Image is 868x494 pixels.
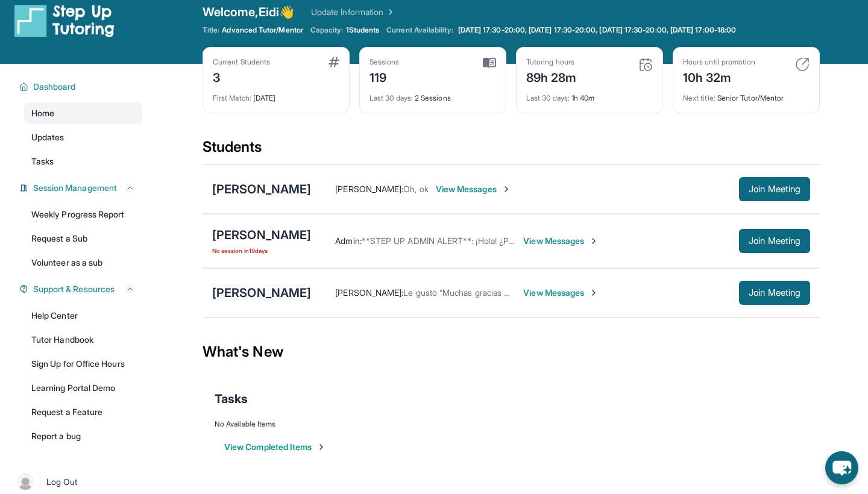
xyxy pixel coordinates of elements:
span: View Messages [523,287,599,299]
span: [PERSON_NAME] : [335,184,403,194]
span: Last 30 days : [526,93,570,102]
img: logo [14,4,115,37]
span: Welcome, Eidi 👋 [203,4,294,20]
div: 10h 32m [683,67,755,86]
a: Help Center [24,305,142,327]
a: Updates [24,127,142,148]
span: Updates [31,131,64,143]
button: Join Meeting [739,229,810,253]
span: | [39,475,42,489]
img: Chevron-Right [502,184,511,194]
div: Tutoring hours [526,57,577,67]
span: Session Management [33,182,117,194]
span: [DATE] 17:30-20:00, [DATE] 17:30-20:00, [DATE] 17:30-20:00, [DATE] 17:00-18:00 [458,25,736,35]
span: Current Availability: [386,25,453,35]
a: Sign Up for Office Hours [24,353,142,375]
button: Dashboard [28,81,135,93]
span: Home [31,107,54,119]
span: Tasks [215,390,248,407]
img: Chevron-Right [589,288,599,298]
button: Session Management [28,182,135,194]
button: View Completed Items [224,441,326,453]
a: Tasks [24,151,142,172]
img: Chevron-Right [589,236,599,246]
button: Support & Resources [28,283,135,295]
div: No Available Items [215,419,808,429]
span: [PERSON_NAME] : [335,287,403,298]
span: No session in 19 days [212,246,311,255]
span: Join Meeting [749,237,800,245]
div: [PERSON_NAME] [212,227,311,243]
img: card [638,57,653,72]
img: user-img [17,474,34,490]
button: Join Meeting [739,281,810,305]
div: [PERSON_NAME] [212,181,311,198]
div: Senior Tutor/Mentor [683,86,810,103]
div: 2 Sessions [370,86,496,103]
span: 1 Students [346,25,380,35]
a: Request a Sub [24,228,142,249]
div: [DATE] [213,86,339,103]
a: Tutor Handbook [24,329,142,351]
span: Join Meeting [749,186,800,193]
div: 119 [370,67,400,86]
img: card [795,57,810,72]
span: View Messages [436,183,511,195]
span: Advanced Tutor/Mentor [222,25,303,35]
img: Chevron Right [383,6,395,18]
span: First Match : [213,93,251,102]
span: Dashboard [33,81,76,93]
a: Update Information [311,6,395,18]
a: Weekly Progress Report [24,204,142,225]
a: Learning Portal Demo [24,377,142,399]
span: Oh, ok [403,184,428,194]
div: What's New [203,325,820,378]
span: Capacity: [310,25,344,35]
a: Volunteer as a sub [24,252,142,274]
button: chat-button [825,451,858,484]
div: Sessions [370,57,400,67]
div: Current Students [213,57,270,67]
button: Join Meeting [739,177,810,201]
div: Hours until promotion [683,57,755,67]
span: Log Out [46,476,78,488]
img: card [329,57,339,67]
span: View Messages [523,235,599,247]
span: Admin : [335,236,361,246]
span: Support & Resources [33,283,115,295]
span: Next title : [683,93,715,102]
a: Report a bug [24,425,142,447]
a: Request a Feature [24,401,142,423]
a: Home [24,102,142,124]
div: 1h 40m [526,86,653,103]
span: Le gustó “Muchas gracias Ms. Nos vemos en un ratito 😊 muchas gracias” [403,287,686,298]
div: 89h 28m [526,67,577,86]
span: Join Meeting [749,289,800,296]
span: Tasks [31,155,54,167]
div: 3 [213,67,270,86]
span: Last 30 days : [370,93,413,102]
div: Students [203,137,820,164]
div: [PERSON_NAME] [212,284,311,301]
a: [DATE] 17:30-20:00, [DATE] 17:30-20:00, [DATE] 17:30-20:00, [DATE] 17:00-18:00 [456,25,738,35]
span: Title: [203,25,219,35]
img: card [483,57,496,68]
